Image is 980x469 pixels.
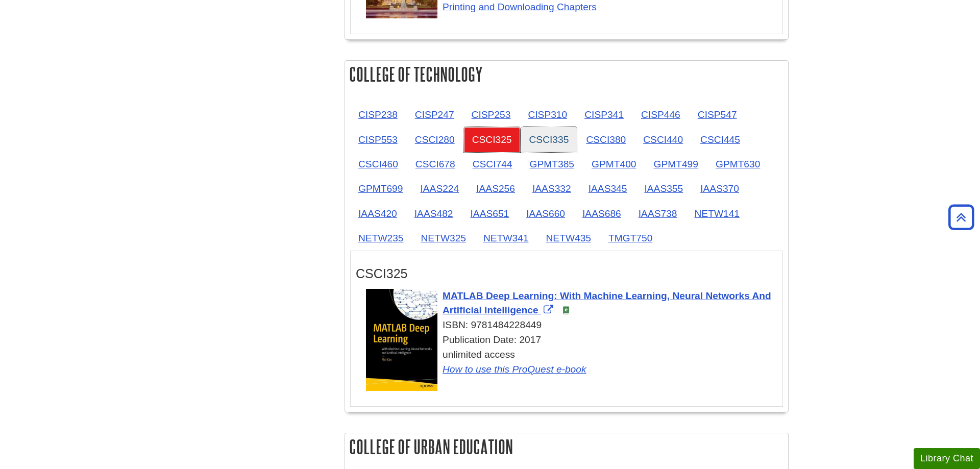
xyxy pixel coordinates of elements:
[645,152,706,177] a: GPMT499
[366,289,437,391] img: Cover Art
[475,226,537,251] a: NETW341
[600,226,660,251] a: TMGT750
[707,152,768,177] a: GPMT630
[692,176,747,201] a: IAAS370
[464,152,521,177] a: CSCI744
[463,102,519,127] a: CISP253
[636,176,691,201] a: IAAS355
[413,226,475,251] a: NETW325
[576,102,632,127] a: CISP341
[407,127,463,152] a: CSCI280
[521,127,577,152] a: CSCI335
[350,201,405,226] a: IAAS420
[633,102,689,127] a: CISP446
[518,201,573,226] a: IAAS660
[635,127,691,152] a: CSCI440
[630,201,685,226] a: IAAS738
[412,176,467,201] a: IAAS224
[583,152,644,177] a: GPMT400
[914,448,980,469] button: Library Chat
[350,226,412,251] a: NETW235
[356,266,777,281] h3: CSCI325
[407,152,463,177] a: CSCI678
[687,201,748,226] a: NETW141
[468,176,523,201] a: IAAS256
[524,176,579,201] a: IAAS332
[350,176,411,201] a: GPMT699
[366,318,777,333] div: ISBN: 9781484228449
[345,433,788,460] h2: College of Urban Education
[350,102,406,127] a: CISP238
[443,290,771,316] a: Link opens in new window
[350,127,406,152] a: CISP553
[350,152,406,177] a: CSCI460
[538,226,600,251] a: NETW435
[574,201,629,226] a: IAAS686
[578,127,634,152] a: CSCI380
[406,201,461,226] a: IAAS482
[580,176,635,201] a: IAAS345
[520,102,575,127] a: CISP310
[345,61,788,88] h2: College of Technology
[443,2,597,12] a: Printing and Downloading Chapters
[692,127,748,152] a: CSCI445
[464,127,520,152] a: CSCI325
[522,152,582,177] a: GPMT385
[366,333,777,348] div: Publication Date: 2017
[562,306,570,314] img: e-Book
[407,102,462,127] a: CISP247
[443,290,771,316] span: MATLAB Deep Learning: With Machine Learning, Neural Networks And Artificial Intelligence
[462,201,518,226] a: IAAS651
[443,364,586,375] a: How to use this ProQuest e-book
[366,348,777,377] div: unlimited access
[690,102,745,127] a: CISP547
[945,210,977,224] a: Back to Top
